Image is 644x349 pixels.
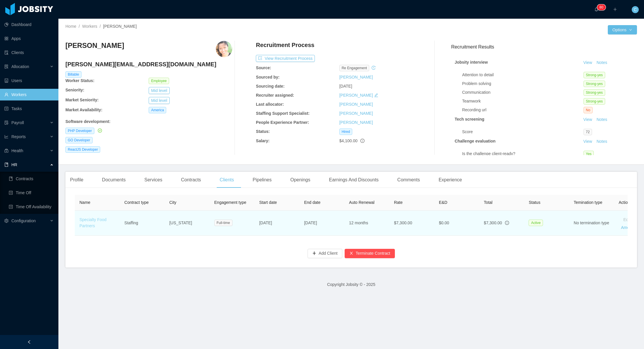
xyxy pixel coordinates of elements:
[256,56,315,61] a: icon: exportView Recruitment Process
[613,7,617,11] i: icon: plus
[256,129,270,134] b: Status:
[100,24,101,29] span: /
[9,173,54,185] a: icon: bookContracts
[339,84,352,88] span: [DATE]
[462,72,584,78] div: Attention to detail
[11,134,26,139] span: Reports
[619,215,635,225] button: Edit
[79,200,90,205] span: Name
[304,200,320,205] span: End date
[349,200,374,205] span: Auto Renewal
[484,220,502,225] span: $7,300.00
[256,120,309,125] b: People Experience Partner:
[65,107,103,112] b: Market Availability:
[581,60,594,65] a: View
[451,43,637,51] h3: Recruitment Results
[4,89,54,100] a: icon: userWorkers
[256,102,284,107] b: Last allocator:
[4,163,8,167] i: icon: book
[505,221,509,225] span: info-circle
[584,89,605,96] span: Strong-yes
[455,117,485,121] strong: Tech screening
[619,200,632,205] span: Actions
[11,120,24,125] span: Payroll
[149,107,166,113] span: America
[256,41,314,49] h4: Recruitment Process
[339,138,357,143] span: $4,100.00
[339,75,373,79] a: [PERSON_NAME]
[389,211,434,236] td: $7,300.00
[11,162,17,167] span: HR
[65,24,76,29] a: Home
[256,65,271,70] b: Source:
[594,7,598,11] i: icon: bell
[124,200,149,205] span: Contract type
[286,172,315,188] div: Openings
[584,129,592,135] span: 72
[65,119,110,124] b: Software development :
[374,93,378,97] i: icon: edit
[344,211,389,236] td: 12 months
[165,211,210,236] td: [US_STATE]
[9,187,54,199] a: icon: profileTime Off
[4,121,8,125] i: icon: file-protect
[103,24,137,29] span: [PERSON_NAME]
[65,128,94,134] span: PHP Developer
[4,219,8,223] i: icon: setting
[259,200,277,205] span: Start date
[65,71,81,78] span: Billable
[65,137,93,143] span: GO Developer
[4,19,54,30] a: icon: pie-chartDashboard
[11,148,23,153] span: Health
[256,111,310,116] b: Staffing Support Specialist:
[97,128,102,133] a: icon: check-circle
[434,172,467,188] div: Experience
[256,138,270,143] b: Salary:
[9,201,54,213] a: icon: profileTime Off Availability
[4,135,8,139] i: icon: line-chart
[4,103,54,114] a: icon: profileTasks
[4,149,8,153] i: icon: medicine-box
[394,200,403,205] span: Rate
[608,25,637,34] button: Optionsicon: down
[455,139,496,143] strong: Challenge evaluation
[634,6,637,13] span: C
[360,139,364,143] span: info-circle
[584,151,594,157] span: Yes
[597,4,605,10] sup: 80
[140,172,167,188] div: Services
[339,111,373,116] a: [PERSON_NAME]
[339,65,369,71] span: re engagement
[215,172,239,188] div: Clients
[65,41,124,50] h3: [PERSON_NAME]
[462,107,584,113] div: Recording url
[584,81,605,87] span: Strong-yes
[599,4,601,10] p: 8
[124,220,138,225] span: Staffing
[79,24,80,29] span: /
[324,172,383,188] div: Earnings And Discounts
[339,129,353,135] span: Hired
[65,172,88,188] div: Profile
[393,172,424,188] div: Comments
[529,220,543,226] span: Active
[259,220,272,225] span: [DATE]
[11,218,36,223] span: Configuration
[529,200,540,205] span: Status
[574,200,602,205] span: Temination type
[308,249,342,258] button: icon: plusAdd Client
[248,172,276,188] div: Pipelines
[98,129,102,133] i: icon: check-circle
[176,172,206,188] div: Contracts
[601,4,603,10] p: 0
[339,93,373,98] a: [PERSON_NAME]
[65,98,99,102] b: Market Seniority:
[339,120,373,125] a: [PERSON_NAME]
[594,138,610,145] button: Notes
[462,81,584,87] div: Problem solving
[256,93,294,98] b: Recruiter assigned:
[455,60,488,65] strong: Jobsity interview
[304,220,317,225] span: [DATE]
[439,220,449,225] span: $0.00
[345,249,395,258] button: icon: closeTerminate Contract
